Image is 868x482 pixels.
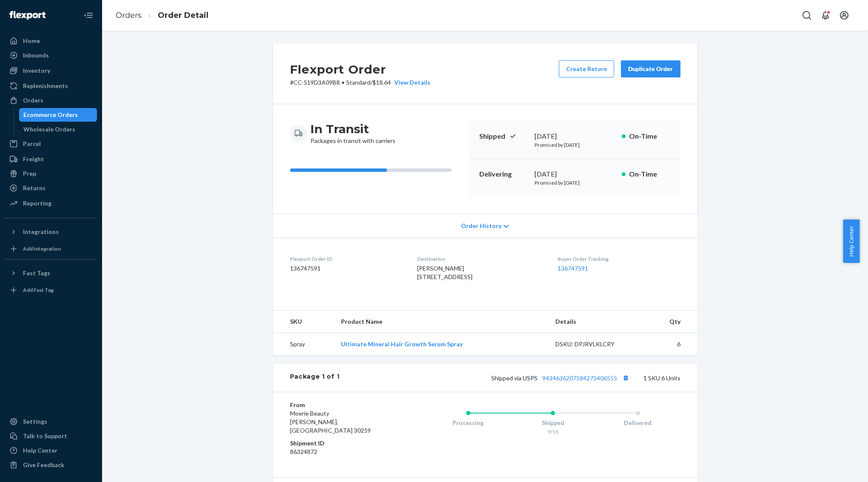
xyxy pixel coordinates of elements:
[417,265,472,280] span: [PERSON_NAME] [STREET_ADDRESS]
[510,419,595,427] div: Shipped
[549,311,642,333] th: Details
[814,456,859,478] iframe: Opens a widget where you can chat to one of our agents
[5,283,97,297] a: Add Fast Tag
[23,417,47,426] div: Settings
[23,269,50,277] div: Fast Tags
[23,169,36,178] div: Prep
[19,123,97,136] a: Wholesale Orders
[290,410,371,434] span: Moerie Beauty [PERSON_NAME], [GEOGRAPHIC_DATA] 30259
[535,179,615,186] p: Promised by [DATE]
[290,78,430,87] p: # CC-519D3A09B8 / $18.64
[461,222,501,230] span: Order History
[19,108,97,122] a: Ecommerce Orders
[290,372,340,383] div: Package 1 of 1
[558,265,588,272] a: 136747591
[5,64,97,77] a: Inventory
[273,311,334,333] th: SKU
[5,181,97,195] a: Returns
[273,333,334,356] td: Spray
[5,48,97,62] a: Inbounds
[559,60,614,77] button: Create Return
[843,220,859,263] button: Help Center
[836,7,853,24] button: Open account menu
[23,37,40,45] div: Home
[290,401,392,409] dt: From
[80,7,97,24] button: Close Navigation
[642,333,697,356] td: 6
[23,199,51,208] div: Reporting
[23,245,61,252] div: Add Integration
[5,79,97,93] a: Replenishments
[620,372,632,383] button: Copy tracking number
[642,311,697,333] th: Qty
[158,11,208,20] a: Order Detail
[5,444,97,457] a: Help Center
[23,184,46,192] div: Returns
[23,96,43,105] div: Orders
[558,255,680,262] dt: Buyer Order Tracking
[341,340,463,348] a: Ultimate Mineral Hair Growth Serum Spray
[491,374,632,382] span: Shipped via USPS
[542,374,617,382] a: 9434636207584275406555
[23,446,57,455] div: Help Center
[5,152,97,166] a: Freight
[628,65,673,73] div: Duplicate Order
[23,111,78,119] div: Ecommerce Orders
[479,169,528,179] p: Delivering
[290,264,404,273] dd: 136747591
[817,7,834,24] button: Open notifications
[23,140,41,148] div: Parcel
[535,169,615,179] div: [DATE]
[334,311,549,333] th: Product Name
[798,7,815,24] button: Open Search Box
[621,60,680,77] button: Duplicate Order
[5,167,97,180] a: Prep
[23,66,50,75] div: Inventory
[595,419,680,427] div: Delivered
[5,94,97,107] a: Orders
[339,372,680,383] div: 1 SKU 6 Units
[535,141,615,148] p: Promised by [DATE]
[9,11,46,20] img: Flexport logo
[5,34,97,48] a: Home
[5,225,97,239] button: Integrations
[23,125,75,134] div: Wholesale Orders
[5,242,97,256] a: Add Integration
[310,121,396,145] div: Packages in transit with carriers
[5,197,97,210] a: Reporting
[391,78,430,87] button: View Details
[5,137,97,151] a: Parcel
[23,432,67,440] div: Talk to Support
[23,461,64,469] div: Give Feedback
[629,169,670,179] p: On-Time
[555,340,635,348] div: DSKU: DPJRVLKLCRY
[290,255,404,262] dt: Flexport Order ID
[23,286,54,294] div: Add Fast Tag
[535,131,615,141] div: [DATE]
[290,60,430,78] h2: Flexport Order
[23,82,68,90] div: Replenishments
[109,3,215,28] ol: breadcrumbs
[5,458,97,472] button: Give Feedback
[426,419,511,427] div: Processing
[23,51,49,60] div: Inbounds
[5,266,97,280] button: Fast Tags
[342,79,344,86] span: •
[510,428,595,435] div: 9/16
[5,429,97,443] button: Talk to Support
[629,131,670,141] p: On-Time
[346,79,370,86] span: Standard
[5,415,97,428] a: Settings
[23,228,59,236] div: Integrations
[116,11,142,20] a: Orders
[290,439,392,448] dt: Shipment ID
[310,121,396,137] h3: In Transit
[417,255,544,262] dt: Destination
[290,448,392,456] dd: 86324872
[23,155,44,163] div: Freight
[479,131,528,141] p: Shipped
